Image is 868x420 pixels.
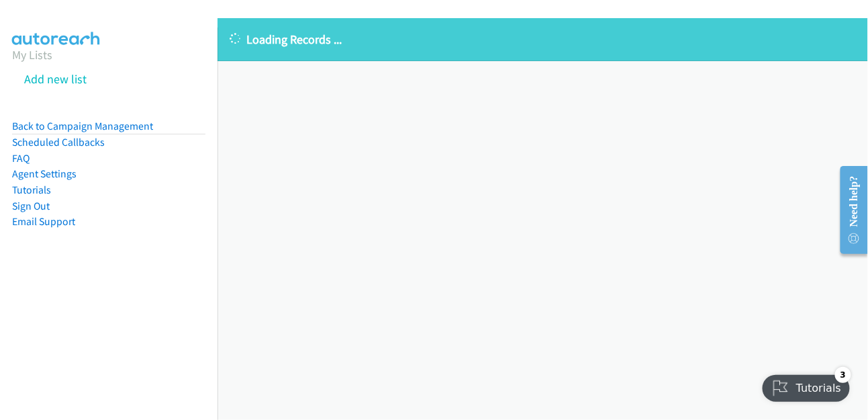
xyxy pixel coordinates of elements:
a: Back to Campaign Management [12,120,153,132]
a: Sign Out [12,200,50,212]
a: FAQ [12,152,30,165]
a: My Lists [12,47,52,62]
p: Loading Records ... [230,30,856,48]
a: Tutorials [12,183,51,196]
a: Scheduled Callbacks [12,136,105,149]
iframe: Resource Center [829,157,868,263]
iframe: Checklist [755,362,858,410]
a: Add new list [24,71,87,87]
a: Email Support [12,215,75,228]
a: Agent Settings [12,167,77,180]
